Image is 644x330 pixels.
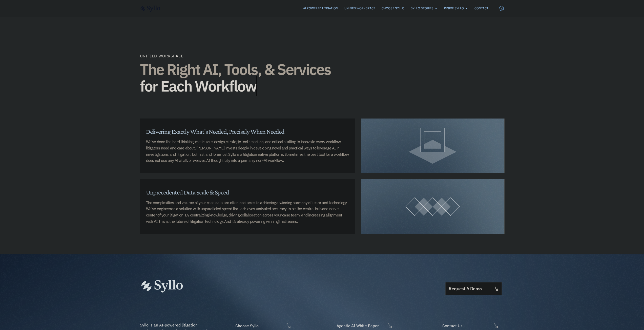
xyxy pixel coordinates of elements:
p: We’ve done the hard thinking, meticulous design, strategic tool selection, and critical staffing ... [146,139,349,164]
span: Contact Us [441,323,492,329]
span: Agentic AI White Paper [335,323,386,329]
h4: Delivering Exactly What's Needed, Precisely When Needed [146,128,285,136]
a: Contact [474,6,488,11]
nav: Menu [171,6,488,11]
a: Unified Workspace [344,6,375,11]
a: Inside Syllo [444,6,464,11]
a: Choose Syllo [381,6,404,11]
a: Syllo Stories [410,6,433,11]
a: Contact Us [441,323,504,329]
span: The Right AI, Tools, & Services [140,59,331,79]
span: Choose Syllo [234,323,285,329]
h4: Unprecedented Data Scale & Speed [146,188,229,196]
a: AI Powered Litigation [303,6,338,11]
a: Choose Syllo [234,323,291,329]
a: request a demo [445,282,502,296]
div: Menu Toggle [171,6,488,11]
span: request a demo [449,287,482,291]
p: The complexities and volume of your case data are often obstacles to achieving a winning harmony ... [146,200,349,225]
a: Agentic AI White Paper [335,323,392,329]
div: Unified Workspace [140,53,184,59]
img: syllo [140,6,160,12]
span: for Each Workflow [140,78,257,94]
